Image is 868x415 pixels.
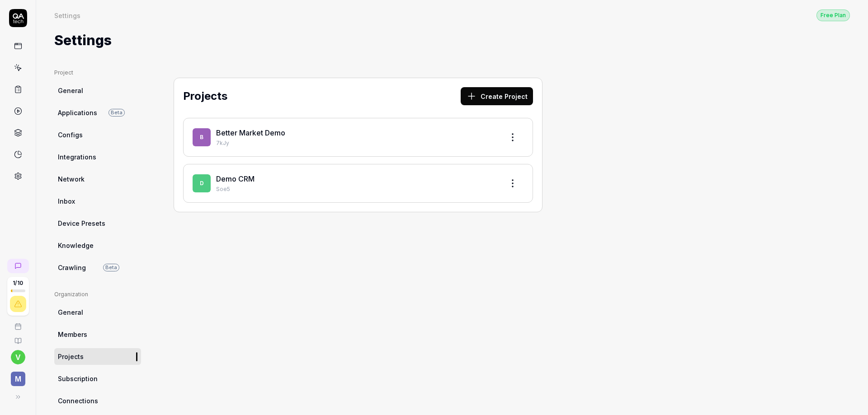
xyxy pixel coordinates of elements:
p: 7kJy [216,139,496,147]
span: Crawling [58,263,86,272]
button: M [4,364,32,388]
a: Integrations [54,149,141,165]
h1: Settings [54,30,112,51]
a: Knowledge [54,237,141,254]
span: General [58,308,83,317]
a: Configs [54,126,141,143]
span: Members [58,330,87,339]
p: Soe5 [216,185,496,193]
a: Device Presets [54,215,141,232]
a: Connections [54,392,141,409]
span: Beta [103,264,119,271]
button: Create Project [461,87,533,105]
a: Projects [54,348,141,365]
span: 1 / 10 [13,280,23,286]
a: CrawlingBeta [54,259,141,276]
a: Subscription [54,370,141,387]
span: Integrations [58,152,96,162]
button: Free Plan [816,9,850,21]
span: General [58,86,83,95]
a: Network [54,171,141,187]
span: Projects [58,352,84,361]
span: Configs [58,130,83,140]
span: Knowledge [58,241,94,250]
h2: Projects [183,88,227,104]
a: Members [54,326,141,343]
div: Settings [54,11,80,20]
a: Book a call with us [4,316,32,330]
div: Free Plan [816,9,850,21]
span: Beta [108,109,125,117]
span: B [193,128,211,146]
a: General [54,304,141,321]
div: Project [54,69,141,77]
span: M [11,372,25,386]
span: Subscription [58,374,98,383]
a: Inbox [54,193,141,210]
div: Organization [54,290,141,298]
span: Device Presets [58,219,105,228]
a: General [54,82,141,99]
span: Network [58,174,85,184]
a: New conversation [7,259,29,273]
span: Applications [58,108,97,117]
span: D [193,174,211,192]
a: ApplicationsBeta [54,104,141,121]
a: Better Market Demo [216,128,285,137]
button: v [11,350,25,364]
a: Demo CRM [216,174,255,183]
span: Connections [58,396,98,406]
a: Documentation [4,330,32,345]
span: Inbox [58,196,75,206]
